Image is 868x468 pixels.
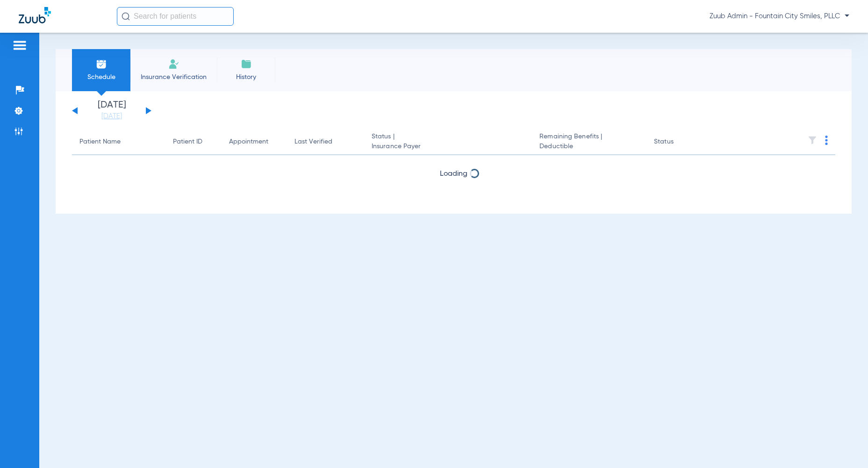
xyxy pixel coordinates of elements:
[294,137,357,147] div: Last Verified
[364,129,532,155] th: Status |
[168,58,179,70] img: Manual Insurance Verification
[229,137,268,147] div: Appointment
[532,129,646,155] th: Remaining Benefits |
[79,72,123,82] span: Schedule
[539,142,639,151] span: Deductible
[122,12,130,21] img: Search Icon
[84,101,140,121] li: [DATE]
[372,142,524,151] span: Insurance Payer
[241,58,252,70] img: History
[173,137,214,147] div: Patient ID
[224,72,268,82] span: History
[96,58,107,70] img: Schedule
[229,137,280,147] div: Appointment
[117,7,234,26] input: Search for patients
[79,137,158,147] div: Patient Name
[79,137,121,147] div: Patient Name
[440,170,467,178] span: Loading
[294,137,332,147] div: Last Verified
[84,112,140,121] a: [DATE]
[137,72,210,82] span: Insurance Verification
[825,136,828,145] img: group-dot-blue.svg
[19,7,51,23] img: Zuub Logo
[710,12,849,21] span: Zuub Admin - Fountain City Smiles, PLLC
[646,129,710,155] th: Status
[12,40,27,51] img: hamburger-icon
[173,137,202,147] div: Patient ID
[808,136,817,145] img: filter.svg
